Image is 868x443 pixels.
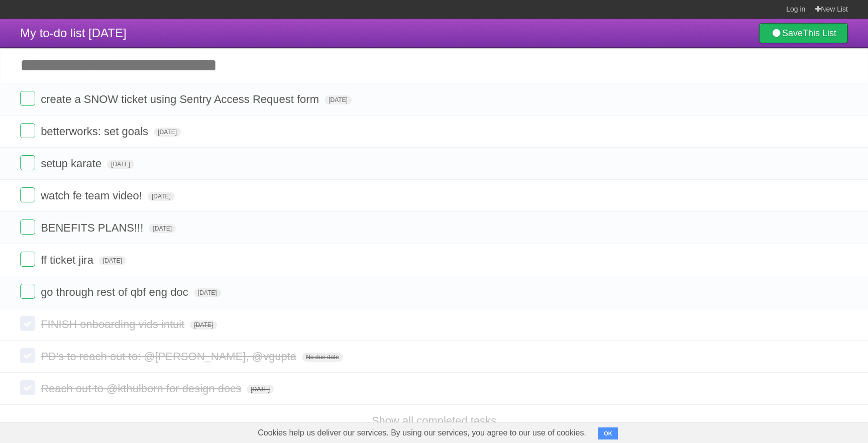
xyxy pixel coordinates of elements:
span: create a SNOW ticket using Sentry Access Request form [41,93,321,105]
label: Done [20,91,35,106]
span: [DATE] [154,128,181,137]
label: Done [20,380,35,395]
span: [DATE] [149,224,176,233]
label: Done [20,219,35,235]
span: [DATE] [324,95,352,104]
span: No due date [302,353,343,362]
span: Reach out to @kthulborn for design docs [41,382,244,395]
span: [DATE] [107,160,134,169]
label: Done [20,316,35,331]
b: This List [803,28,836,38]
label: Done [20,187,35,202]
span: betterworks: set goals [41,125,151,138]
span: go through rest of qbf eng doc [41,286,191,298]
label: Done [20,155,35,170]
span: [DATE] [194,288,221,297]
span: FINISH onboarding vids intuit [41,318,187,330]
span: My to-do list [DATE] [20,26,127,40]
label: Done [20,123,35,138]
button: OK [598,427,618,439]
label: Done [20,348,35,363]
label: Done [20,284,35,299]
span: PD’s to reach out to: @[PERSON_NAME], @vgupta [41,350,299,363]
label: Done [20,252,35,267]
span: [DATE] [247,385,274,394]
span: [DATE] [190,320,217,329]
span: [DATE] [99,256,126,265]
span: Cookies help us deliver our services. By using our services, you agree to our use of cookies. [248,423,596,443]
a: SaveThis List [759,23,848,43]
a: Show all completed tasks [372,414,496,427]
span: [DATE] [148,192,175,201]
span: watch fe team video! [41,189,145,202]
span: setup karate [41,157,104,170]
span: BENEFITS PLANS!!! [41,222,146,234]
span: ff ticket jira [41,254,96,266]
